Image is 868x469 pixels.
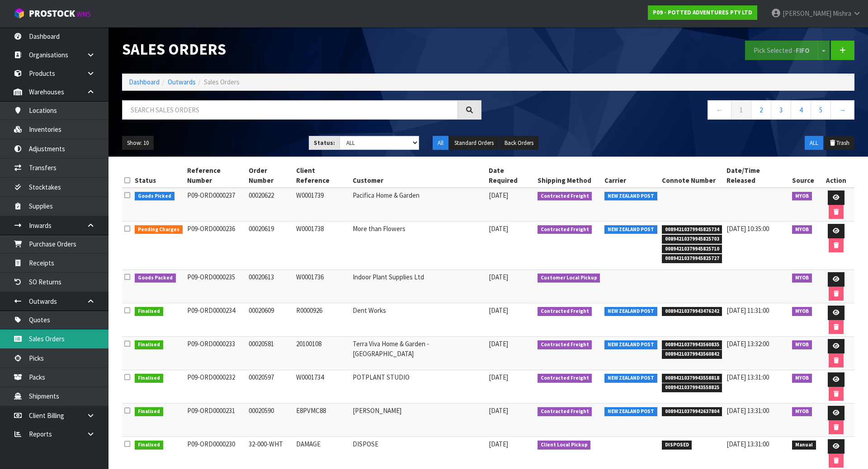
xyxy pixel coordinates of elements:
span: MYOB [792,274,812,283]
td: Terra Viva Home & Garden - [GEOGRAPHIC_DATA] [350,337,486,370]
nav: Page navigation [495,100,854,122]
th: Carrier [602,163,660,188]
span: [DATE] 10:35:00 [726,224,769,233]
span: MYOB [792,374,812,383]
span: Contracted Freight [538,192,592,201]
span: Client Local Pickup [538,441,591,450]
span: Finalised [135,441,163,450]
th: Shipping Method [535,163,603,188]
td: W0001739 [294,188,350,222]
span: Customer Local Pickup [538,274,600,283]
span: Goods Packed [135,274,176,283]
span: 00894210379942637804 [662,407,722,416]
span: NEW ZEALAND POST [604,225,657,234]
span: [DATE] [489,191,508,200]
th: Reference Number [185,163,247,188]
th: Order Number [246,163,294,188]
td: More than Flowers [350,222,486,270]
button: All [433,136,448,150]
a: 4 [791,100,811,120]
span: MYOB [792,225,812,234]
span: Finalised [135,407,163,416]
span: 00894210379945825710 [662,245,722,254]
span: Finalised [135,307,163,316]
span: MYOB [792,307,812,316]
button: Back Orders [500,136,538,150]
span: 00894210379945825727 [662,254,722,263]
a: → [830,100,854,120]
span: Contracted Freight [538,407,592,416]
span: [DATE] [489,339,508,348]
th: Date Required [486,163,535,188]
td: P09-ORD0000234 [185,303,247,337]
span: [DATE] [489,406,508,415]
span: [DATE] [489,440,508,448]
td: W0001734 [294,370,350,404]
span: 00894210379943558818 [662,374,722,383]
span: Manual [792,441,816,450]
span: [DATE] [489,273,508,281]
button: ALL [805,136,823,150]
a: 5 [811,100,831,120]
strong: P09 - POTTED ADVENTURES PTY LTD [653,9,752,16]
span: 00894210379943476242 [662,307,722,316]
th: Action [818,163,854,188]
th: Customer [350,163,486,188]
span: 00894210379943560835 [662,340,722,349]
td: P09-ORD0000237 [185,188,247,222]
td: 00020581 [246,337,294,370]
span: DISPOSED [662,441,692,450]
span: Pending Charges [135,225,183,234]
td: E8PVMC88 [294,404,350,437]
th: Client Reference [294,163,350,188]
td: P09-ORD0000231 [185,404,247,437]
span: Contracted Freight [538,225,592,234]
span: 00894210379945825703 [662,235,722,244]
span: NEW ZEALAND POST [604,407,657,416]
td: 00020597 [246,370,294,404]
span: [PERSON_NAME] [783,9,831,18]
span: ProStock [29,8,75,19]
span: [DATE] 13:31:00 [726,406,769,415]
span: NEW ZEALAND POST [604,192,657,201]
input: Search sales orders [122,100,458,120]
td: 00020613 [246,270,294,303]
td: W0001738 [294,222,350,270]
td: P09-ORD0000236 [185,222,247,270]
span: MYOB [792,340,812,349]
a: 1 [731,100,751,120]
td: R0000926 [294,303,350,337]
td: Dent Works [350,303,486,337]
h1: Sales Orders [122,41,481,58]
span: [DATE] 13:31:00 [726,440,769,448]
td: P09-ORD0000235 [185,270,247,303]
span: [DATE] [489,373,508,381]
a: 2 [751,100,771,120]
span: [DATE] 11:31:00 [726,306,769,315]
button: Pick Selected -FIFO [745,41,818,60]
span: 00894210379943558825 [662,383,722,392]
span: Goods Picked [135,192,175,201]
th: Status [132,163,185,188]
span: Mishra [833,9,851,18]
span: MYOB [792,192,812,201]
small: WMS [77,10,91,19]
span: NEW ZEALAND POST [604,374,657,383]
td: 20100108 [294,337,350,370]
span: [DATE] 13:31:00 [726,373,769,381]
th: Connote Number [660,163,725,188]
span: MYOB [792,407,812,416]
span: [DATE] 13:32:00 [726,339,769,348]
button: Show: 10 [122,136,154,150]
span: 00894210379943560842 [662,350,722,359]
a: Dashboard [129,78,160,86]
img: cube-alt.png [14,8,25,19]
button: Trash [824,136,854,150]
td: [PERSON_NAME] [350,404,486,437]
td: W0001736 [294,270,350,303]
th: Source [790,163,818,188]
td: 00020609 [246,303,294,337]
td: Indoor Plant Supplies Ltd [350,270,486,303]
td: P09-ORD0000232 [185,370,247,404]
strong: FIFO [796,46,810,55]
